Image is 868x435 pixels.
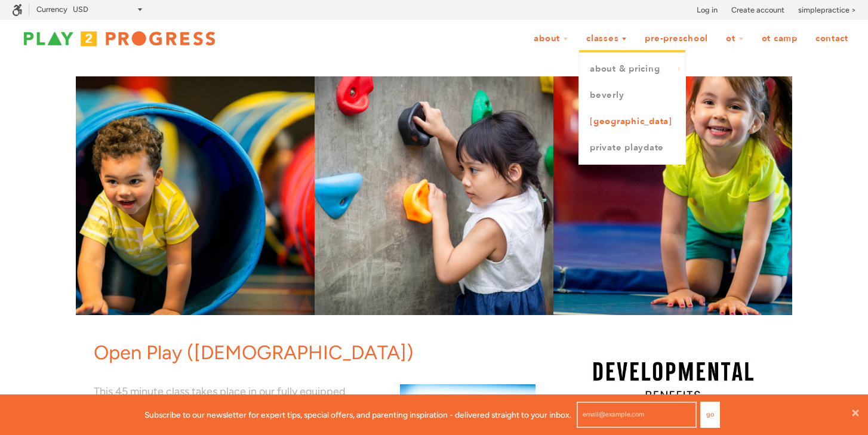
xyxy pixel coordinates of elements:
[798,4,856,16] a: simplepractice >
[36,5,67,14] label: Currency
[700,402,720,428] button: Go
[579,109,685,135] a: [GEOGRAPHIC_DATA]
[577,402,697,428] input: email@example.com
[94,339,544,366] h1: Open Play ([DEMOGRAPHIC_DATA])
[144,408,571,421] p: Subscribe to our newsletter for expert tips, special offers, and parenting inspiration - delivere...
[637,27,716,50] a: Pre-Preschool
[526,27,576,50] a: About
[808,27,856,50] a: Contact
[754,27,805,50] a: OT Camp
[579,82,685,109] a: Beverly
[697,4,718,16] a: Log in
[578,27,635,50] a: Classes
[731,4,784,16] a: Create account
[12,27,227,51] img: Play2Progress logo
[718,27,752,50] a: OT
[579,56,685,82] a: About & Pricing
[579,135,685,161] a: Private Playdate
